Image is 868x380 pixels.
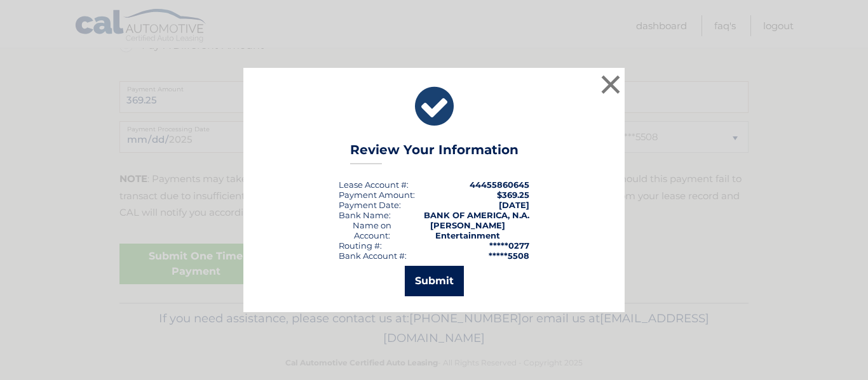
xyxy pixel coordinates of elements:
[339,180,409,190] div: Lease Account #:
[598,72,623,97] button: ×
[339,210,391,220] div: Bank Name:
[339,251,407,261] div: Bank Account #:
[499,200,529,210] span: [DATE]
[470,180,529,190] strong: 44455860645
[350,142,519,164] h3: Review Your Information
[339,200,399,210] span: Payment Date
[339,190,415,200] div: Payment Amount:
[339,220,405,240] div: Name on Account:
[497,190,529,200] span: $369.25
[430,220,505,240] strong: [PERSON_NAME] Entertainment
[405,266,464,296] button: Submit
[424,210,529,220] strong: BANK OF AMERICA, N.A.
[339,200,401,210] div: :
[339,240,382,251] div: Routing #:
